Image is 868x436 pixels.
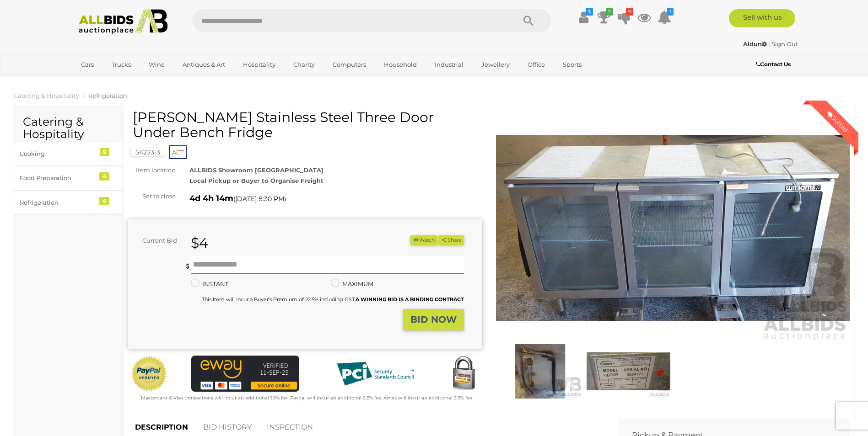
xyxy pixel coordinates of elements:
[606,8,613,16] i: 3
[429,57,469,72] a: Industrial
[378,57,423,72] a: Household
[237,57,281,72] a: Hospitality
[169,145,187,159] span: ACT
[586,8,593,16] i: $
[438,235,464,245] button: Share
[410,235,437,245] button: Watch
[14,166,123,190] a: Food Preparation 4
[140,395,473,401] small: Mastercard & Visa transactions will incur an additional 1.9% fee. Paypal will incur an additional...
[189,166,323,174] strong: ALLBIDS Showroom [GEOGRAPHIC_DATA]
[658,9,671,26] a: 1
[20,173,95,183] div: Food Preparation
[743,40,767,48] strong: Aldun
[816,101,858,143] div: Outbid
[75,57,100,72] a: Cars
[106,57,137,72] a: Trucks
[20,149,95,159] div: Cooking
[626,8,633,16] i: 9
[143,57,171,72] a: Wine
[128,235,184,246] div: Current Bid
[768,40,770,48] span: |
[130,148,165,157] mark: 54233-3
[331,279,373,289] label: MAXIMUM
[191,279,228,289] label: INSTANT
[130,149,165,156] a: 54233-3
[235,195,284,203] span: [DATE] 8:30 PM
[667,8,674,16] i: 1
[99,172,109,181] div: 4
[14,191,123,215] a: Refrigeration 4
[130,356,168,392] img: Official PayPal Seal
[233,195,286,202] span: ( )
[177,57,231,72] a: Antiques & Art
[756,59,793,69] a: Contact Us
[496,114,850,342] img: Williams Stainless Steel Three Door Under Bench Fridge
[287,57,321,72] a: Charity
[202,296,464,303] small: This Item will incur a Buyer's Premium of 22.5% including GST.
[88,92,127,99] a: Refrigeration
[522,57,551,72] a: Office
[356,296,464,303] b: A WINNING BID IS A BINDING CONTRACT
[403,309,464,330] button: BID NOW
[410,314,457,325] strong: BID NOW
[506,9,551,32] button: Search
[14,92,79,99] a: Catering & Hospitality
[756,61,791,68] b: Contact Us
[191,356,299,392] img: eWAY Payment Gateway
[577,9,591,26] a: $
[410,235,437,245] li: Watch this item
[329,356,421,392] img: PCI DSS compliant
[771,40,798,48] a: Sign Out
[20,197,95,208] div: Refrigeration
[475,57,516,72] a: Jewellery
[75,72,152,87] a: [GEOGRAPHIC_DATA]
[587,344,670,398] img: Williams Stainless Steel Three Door Under Bench Fridge
[133,110,480,140] h1: [PERSON_NAME] Stainless Steel Three Door Under Bench Fridge
[557,57,588,72] a: Sports
[23,116,114,141] h2: Catering & Hospitality
[597,9,611,26] a: 3
[99,197,109,205] div: 4
[729,9,795,27] a: Sell with us
[189,177,323,184] strong: Local Pickup or Buyer to Organise Freight
[100,148,109,156] div: 5
[121,165,183,175] div: Item location
[498,344,582,398] img: Williams Stainless Steel Three Door Under Bench Fridge
[191,234,208,251] strong: $4
[14,142,123,166] a: Cooking 5
[121,191,183,202] div: Set to close
[743,40,768,48] a: Aldun
[327,57,372,72] a: Computers
[189,193,233,203] strong: 4d 4h 14m
[74,9,173,34] img: Allbids.com.au
[617,9,631,26] a: 9
[445,356,482,392] img: Secured by Rapid SSL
